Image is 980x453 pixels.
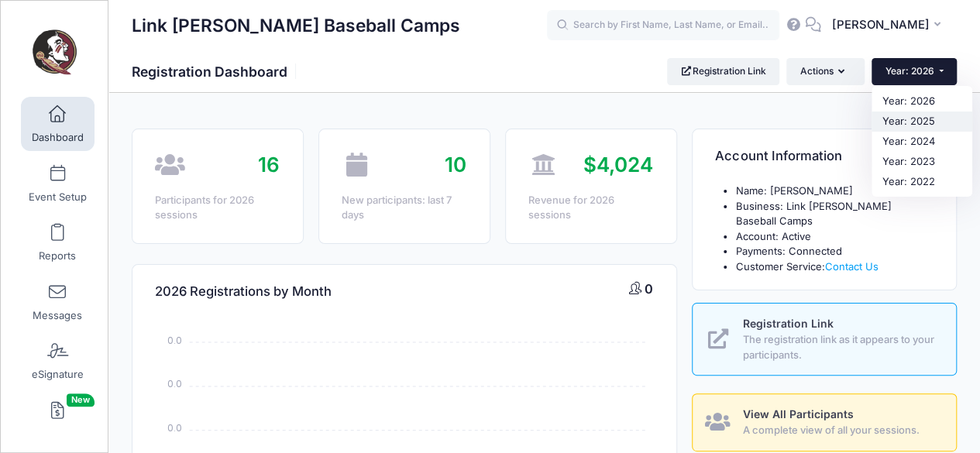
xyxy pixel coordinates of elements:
[21,334,95,388] a: eSignature
[32,369,84,382] span: eSignature
[735,184,934,199] li: Name: [PERSON_NAME]
[715,135,841,179] h4: Account Information
[735,229,934,245] li: Account: Active
[872,112,972,132] a: Year: 2025
[29,190,87,204] span: Event Setup
[786,58,864,84] button: Actions
[26,24,84,82] img: Link Jarrett Baseball Camps
[167,420,182,434] tspan: 0.0
[872,132,972,152] a: Year: 2024
[547,10,779,41] input: Search by First Name, Last Name, or Email...
[32,132,84,145] span: Dashboard
[692,393,957,451] a: View All Participants A complete view of all your sessions.
[735,259,934,275] li: Customer Service:
[885,65,934,77] span: Year: 2026
[21,215,95,269] a: Reports
[167,333,182,346] tspan: 0.0
[583,153,653,177] span: $4,024
[692,303,957,376] a: Registration Link The registration link as it appears to your participants.
[872,172,972,192] a: Year: 2022
[743,317,834,330] span: Registration Link
[21,275,95,329] a: Messages
[132,8,460,43] h1: Link [PERSON_NAME] Baseball Camps
[528,193,653,223] div: Revenue for 2026 sessions
[824,260,878,273] a: Contact Us
[743,332,938,362] span: The registration link as it appears to your participants.
[735,199,934,229] li: Business: Link [PERSON_NAME] Baseball Camps
[831,16,929,33] span: [PERSON_NAME]
[872,91,972,112] a: Year: 2026
[735,244,934,259] li: Payments: Connected
[743,407,854,420] span: View All Participants
[167,377,182,390] tspan: 0.0
[872,58,957,84] button: Year: 2026
[1,16,109,90] a: Link Jarrett Baseball Camps
[645,281,653,297] span: 0
[872,152,972,172] a: Year: 2023
[33,309,82,322] span: Messages
[132,63,301,80] h1: Registration Dashboard
[21,156,95,211] a: Event Setup
[821,8,957,43] button: [PERSON_NAME]
[21,393,95,448] a: InvoicesNew
[155,193,280,223] div: Participants for 2026 sessions
[258,153,280,177] span: 16
[445,153,466,177] span: 10
[67,393,95,407] span: New
[21,97,95,151] a: Dashboard
[155,269,332,314] h4: 2026 Registrations by Month
[39,250,76,263] span: Reports
[667,58,779,84] a: Registration Link
[342,193,466,223] div: New participants: last 7 days
[743,423,938,438] span: A complete view of all your sessions.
